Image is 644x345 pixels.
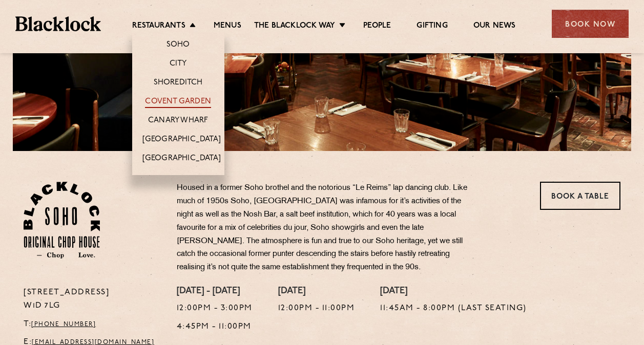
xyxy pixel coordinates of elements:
a: [GEOGRAPHIC_DATA] [142,154,221,165]
a: People [363,21,391,32]
p: 4:45pm - 11:00pm [177,320,253,334]
p: Housed in a former Soho brothel and the notorious “Le Reims” lap dancing club. Like much of 1950s... [177,182,479,274]
p: 11:45am - 8:00pm (Last seating) [380,302,527,315]
a: Canary Wharf [148,116,208,127]
h4: [DATE] - [DATE] [177,286,253,297]
img: Soho-stamp-default.svg [24,182,100,258]
a: [PHONE_NUMBER] [31,321,96,328]
a: Restaurants [132,21,185,32]
a: Gifting [417,21,447,32]
h4: [DATE] [380,286,527,297]
a: Menus [214,21,241,32]
a: The Blacklock Way [254,21,335,32]
a: Covent Garden [145,97,211,108]
p: T: [24,318,161,331]
div: Book Now [552,10,629,38]
a: Shoreditch [154,78,203,89]
a: Book a Table [540,182,620,210]
a: Soho [167,40,190,51]
img: BL_Textured_Logo-footer-cropped.svg [15,16,101,31]
h4: [DATE] [278,286,355,297]
p: [STREET_ADDRESS] W1D 7LG [24,286,161,313]
a: [GEOGRAPHIC_DATA] [142,135,221,146]
a: Our News [473,21,516,32]
a: City [170,59,187,70]
p: 12:00pm - 11:00pm [278,302,355,315]
p: 12:00pm - 3:00pm [177,302,253,315]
